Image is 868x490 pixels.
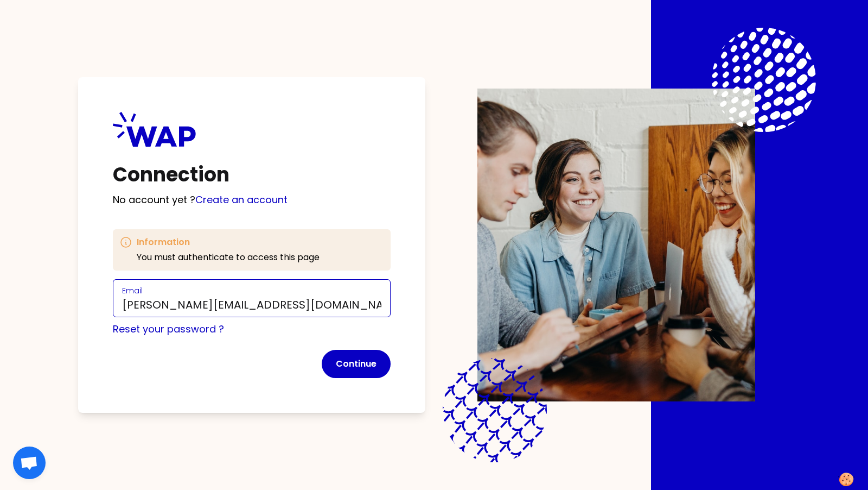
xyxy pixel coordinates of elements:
[113,164,391,186] h1: Connection
[195,193,288,206] a: Create an account
[113,192,391,208] p: No account yet ?
[477,89,755,401] img: Description
[137,236,320,249] h3: Information
[122,285,143,296] label: Email
[13,447,46,479] div: Ouvrir le chat
[113,322,224,336] a: Reset your password ?
[137,251,320,264] p: You must authenticate to access this page
[322,350,391,378] button: Continue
